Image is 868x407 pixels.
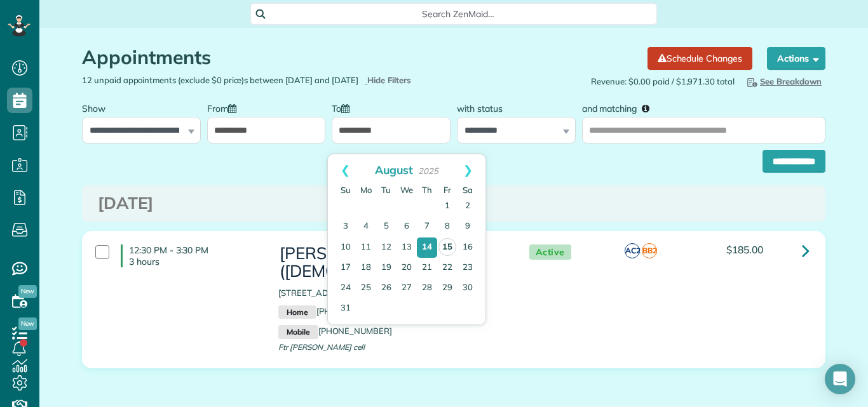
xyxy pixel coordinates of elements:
a: 18 [356,258,376,278]
span: Tuesday [381,185,391,195]
a: 10 [336,237,356,258]
span: New [18,317,37,330]
a: 6 [397,217,417,237]
a: 8 [437,217,458,237]
a: 23 [458,258,478,278]
a: Schedule Changes [648,47,752,70]
a: 9 [458,217,478,237]
a: 20 [397,258,417,278]
span: Thursday [422,185,432,195]
a: 26 [376,278,397,298]
span: AC2 [625,243,640,258]
a: 30 [458,278,478,298]
a: 25 [356,278,376,298]
span: Monday [360,185,372,195]
span: BB2 [642,243,657,258]
a: Prev [328,154,363,186]
a: 22 [437,258,458,278]
a: Home[PHONE_NUMBER] [278,306,390,316]
span: Active [529,244,571,260]
a: 13 [397,237,417,258]
span: Revenue: $0.00 paid / $1,971.30 total [591,76,735,88]
a: 24 [336,278,356,298]
span: Friday [444,185,451,195]
h3: [DATE] [98,194,810,213]
a: Mobile[PHONE_NUMBER] [278,326,392,336]
a: 12 [376,237,397,258]
a: 5 [376,217,397,237]
h4: 12:30 PM - 3:30 PM [121,244,259,267]
span: Saturday [463,185,473,195]
a: 1 [437,196,458,217]
span: Wednesday [400,185,413,195]
div: 12 unpaid appointments (exclude $0 price)s between [DATE] and [DATE] [72,74,454,86]
a: 14 [417,237,437,258]
a: 7 [417,217,437,237]
h3: [PERSON_NAME] ([DEMOGRAPHIC_DATA]) [278,244,503,281]
span: 2025 [418,166,438,176]
span: $185.00 [726,243,763,256]
span: New [18,285,37,298]
a: 28 [417,278,437,298]
a: 19 [376,258,397,278]
a: Next [451,154,485,186]
label: and matching [582,96,659,119]
a: 27 [397,278,417,298]
small: Home [278,305,316,319]
a: 16 [458,237,478,258]
span: August [375,163,413,177]
span: See Breakdown [745,76,822,86]
span: Ftr [PERSON_NAME] cell [278,342,365,352]
span: Sunday [341,185,351,195]
button: Actions [767,47,825,70]
a: 11 [356,237,376,258]
a: 4 [356,217,376,237]
small: Mobile [278,325,318,339]
a: Hide Filters [365,75,411,85]
a: 17 [336,258,356,278]
span: Hide Filters [367,74,411,86]
label: To [332,96,356,119]
label: From [207,96,243,119]
p: 3 hours [129,256,259,267]
p: [STREET_ADDRESS][PERSON_NAME] [278,287,503,299]
a: 29 [437,278,458,298]
a: 3 [336,217,356,237]
a: 15 [438,238,456,256]
button: See Breakdown [741,74,825,88]
h1: Appointments [82,47,638,68]
a: 31 [336,298,356,319]
a: 2 [458,196,478,217]
div: Open Intercom Messenger [825,364,855,394]
a: 21 [417,258,437,278]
